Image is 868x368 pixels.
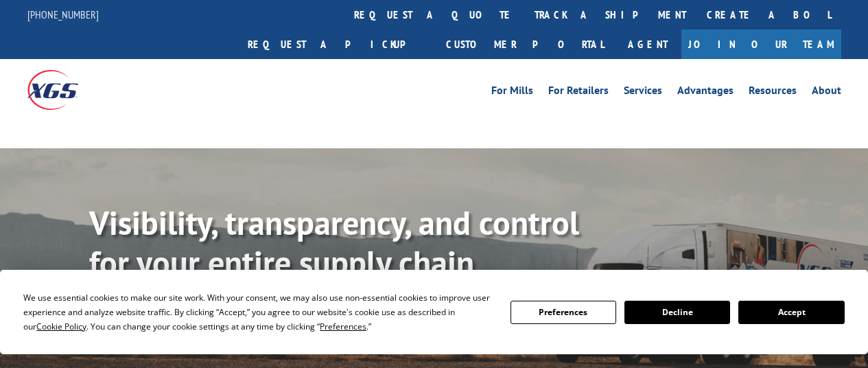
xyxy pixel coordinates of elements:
a: Customer Portal [436,30,614,59]
a: Request a pickup [237,30,436,59]
div: We use essential cookies to make our site work. With your consent, we may also use non-essential ... [23,290,493,334]
a: Advantages [677,85,734,100]
b: Visibility, transparency, and control for your entire supply chain. [89,201,579,284]
a: Services [624,85,662,100]
a: Join Our Team [681,30,841,59]
a: Resources [749,85,797,100]
span: Cookie Policy [36,321,86,332]
a: About [812,85,841,100]
a: For Mills [491,85,533,100]
a: For Retailers [548,85,609,100]
button: Accept [738,301,844,324]
a: Agent [614,30,681,59]
span: Preferences [320,321,366,332]
button: Decline [624,301,730,324]
button: Preferences [511,301,616,324]
a: [PHONE_NUMBER] [27,8,99,21]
